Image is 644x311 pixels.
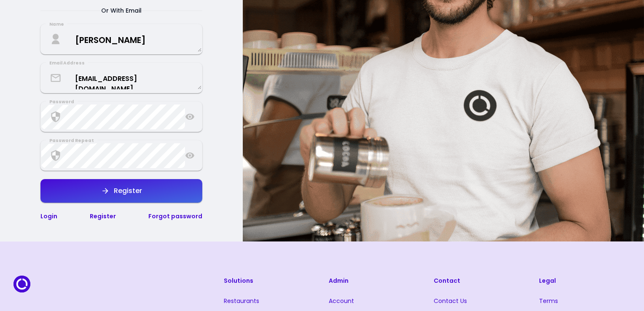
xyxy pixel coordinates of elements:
a: Register [90,212,116,220]
textarea: [EMAIL_ADDRESS][DOMAIN_NAME] [41,67,201,89]
div: Name [46,21,67,28]
a: Terms [539,297,558,305]
a: Forgot password [148,212,202,220]
span: Or With Email [91,5,152,16]
h3: Admin [329,276,420,286]
div: Password [46,99,78,105]
textarea: [PERSON_NAME] [41,27,201,52]
a: Restaurants [224,297,259,305]
h3: Contact [434,276,525,286]
h3: Legal [539,276,631,286]
div: Password Repeat [46,137,97,144]
a: Contact Us [434,297,467,305]
a: Login [40,212,57,220]
button: Register [40,179,202,203]
a: Account [329,297,354,305]
h3: Solutions [224,276,315,286]
div: Email Address [46,60,88,67]
div: Register [110,188,142,194]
